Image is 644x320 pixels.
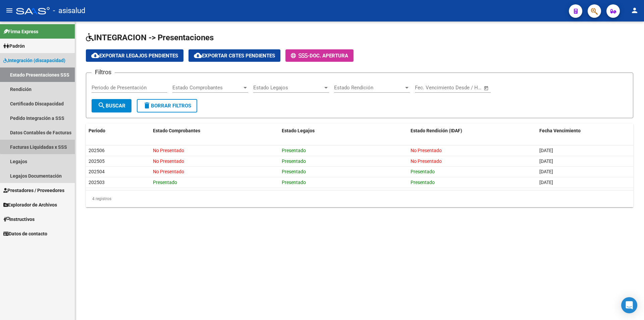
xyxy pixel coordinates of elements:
[282,158,306,164] span: Presentado
[282,148,306,153] span: Presentado
[411,180,435,185] span: Presentado
[153,169,184,174] span: No Presentado
[92,67,115,77] h3: Filtros
[411,158,442,164] span: No Presentado
[194,53,275,59] span: Exportar Cbtes Pendientes
[92,99,131,112] button: Buscar
[334,85,404,91] span: Estado Rendición
[53,3,85,18] span: - asisalud
[537,124,633,138] datatable-header-cell: Fecha Vencimiento
[86,124,150,138] datatable-header-cell: Periodo
[150,124,279,138] datatable-header-cell: Estado Comprobantes
[483,84,490,92] button: Open calendar
[415,85,437,91] input: Start date
[5,6,13,14] mat-icon: menu
[282,128,315,133] span: Estado Legajos
[3,28,38,35] span: Firma Express
[411,148,442,153] span: No Presentado
[143,101,151,109] mat-icon: delete
[89,128,105,133] span: Periodo
[411,128,462,133] span: Estado Rendición (IDAF)
[189,49,280,62] button: Exportar Cbtes Pendientes
[411,169,435,174] span: Presentado
[3,216,35,223] span: Instructivos
[291,53,310,59] span: -
[89,148,105,153] span: 202506
[98,103,125,109] span: Buscar
[539,128,581,133] span: Fecha Vencimiento
[621,297,637,313] div: Open Intercom Messenger
[89,158,105,164] span: 202505
[3,201,57,209] span: Explorador de Archivos
[86,190,633,207] div: 4 registros
[86,33,214,42] span: INTEGRACION -> Presentaciones
[539,180,553,185] span: [DATE]
[443,85,475,91] input: End date
[539,158,553,164] span: [DATE]
[3,230,47,237] span: Datos de contacto
[91,53,178,59] span: Exportar Legajos Pendientes
[137,99,197,112] button: Borrar Filtros
[539,169,553,174] span: [DATE]
[194,51,202,59] mat-icon: cloud_download
[539,148,553,153] span: [DATE]
[279,124,408,138] datatable-header-cell: Estado Legajos
[310,53,348,59] span: Doc. Apertura
[89,180,105,185] span: 202503
[3,42,25,50] span: Padrón
[172,85,242,91] span: Estado Comprobantes
[408,124,537,138] datatable-header-cell: Estado Rendición (IDAF)
[285,49,354,62] button: -Doc. Apertura
[282,169,306,174] span: Presentado
[143,103,191,109] span: Borrar Filtros
[282,180,306,185] span: Presentado
[153,158,184,164] span: No Presentado
[3,187,64,194] span: Prestadores / Proveedores
[3,57,65,64] span: Integración (discapacidad)
[91,51,99,59] mat-icon: cloud_download
[153,148,184,153] span: No Presentado
[86,49,183,62] button: Exportar Legajos Pendientes
[153,180,177,185] span: Presentado
[89,169,105,174] span: 202504
[153,128,200,133] span: Estado Comprobantes
[253,85,323,91] span: Estado Legajos
[631,6,639,14] mat-icon: person
[98,101,106,109] mat-icon: search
